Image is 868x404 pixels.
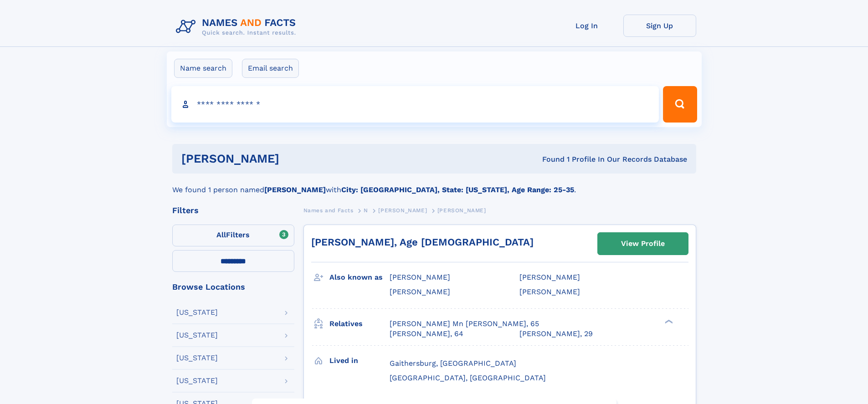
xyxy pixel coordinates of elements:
[364,207,368,214] span: N
[437,207,486,214] span: [PERSON_NAME]
[378,207,427,214] span: [PERSON_NAME]
[172,206,294,215] div: Filters
[329,353,390,368] h3: Lived in
[341,185,574,194] b: City: [GEOGRAPHIC_DATA], State: [US_STATE], Age Range: 25-35
[264,185,326,194] b: [PERSON_NAME]
[181,153,411,164] h1: [PERSON_NAME]
[663,86,697,123] button: Search Button
[378,205,427,216] a: [PERSON_NAME]
[242,59,299,78] label: Email search
[390,287,450,296] span: [PERSON_NAME]
[390,373,546,382] span: [GEOGRAPHIC_DATA], [GEOGRAPHIC_DATA]
[623,15,696,37] a: Sign Up
[172,174,696,195] div: We found 1 person named with .
[519,287,580,296] span: [PERSON_NAME]
[176,377,218,384] div: [US_STATE]
[216,230,226,239] span: All
[411,154,687,164] div: Found 1 Profile In Our Records Database
[172,15,303,39] img: Logo Names and Facts
[311,236,534,248] a: [PERSON_NAME], Age [DEMOGRAPHIC_DATA]
[519,329,593,339] a: [PERSON_NAME], 29
[598,233,688,255] a: View Profile
[550,15,623,37] a: Log In
[174,59,232,78] label: Name search
[171,86,659,123] input: search input
[390,359,516,368] span: Gaithersburg, [GEOGRAPHIC_DATA]
[329,316,390,332] h3: Relatives
[390,273,450,281] span: [PERSON_NAME]
[176,354,218,362] div: [US_STATE]
[519,273,580,281] span: [PERSON_NAME]
[621,233,665,254] div: View Profile
[172,225,294,246] label: Filters
[390,319,539,329] a: [PERSON_NAME] Mn [PERSON_NAME], 65
[176,309,218,316] div: [US_STATE]
[663,318,673,324] div: ❯
[329,270,390,285] h3: Also known as
[176,332,218,339] div: [US_STATE]
[172,283,294,291] div: Browse Locations
[364,205,368,216] a: N
[390,329,463,339] a: [PERSON_NAME], 64
[303,205,354,216] a: Names and Facts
